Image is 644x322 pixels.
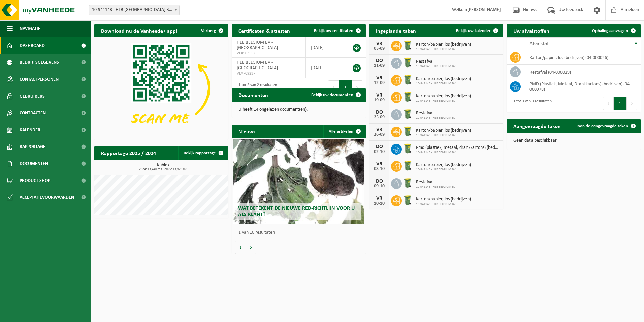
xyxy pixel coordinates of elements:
[94,24,184,37] h2: Download nu de Vanheede+ app!
[369,24,423,37] h2: Ingeplande taken
[592,29,628,33] span: Ophaling aanvragen
[416,64,456,69] span: 10-941143 - HLB BELGIUM BV
[235,241,246,254] button: Vorige
[309,24,365,37] a: Bekijk uw certificaten
[373,144,386,150] div: DO
[416,47,471,51] span: 10-941143 - HLB BELGIUM BV
[416,145,500,151] span: Pmd (plastiek, metaal, drankkartons) (bedrijven)
[232,88,275,101] h2: Documenten
[232,24,297,37] h2: Certificaten & attesten
[416,42,471,47] span: Karton/papier, los (bedrijven)
[373,201,386,206] div: 10-10
[467,7,501,12] strong: [PERSON_NAME]
[402,57,413,68] img: WB-0240-HPE-GN-51
[507,24,556,37] h2: Uw afvalstoffen
[451,24,503,37] a: Bekijk uw kalender
[416,111,456,116] span: Restafval
[416,185,456,189] span: 10-941143 - HLB BELGIUM BV
[20,37,45,54] span: Dashboard
[627,97,637,110] button: Next
[524,79,641,94] td: PMD (Plastiek, Metaal, Drankkartons) (bedrijven) (04-000978)
[373,110,386,115] div: DO
[20,172,50,189] span: Product Shop
[20,122,40,138] span: Kalender
[328,80,339,94] button: Previous
[238,230,362,235] p: 1 van 10 resultaten
[98,168,228,171] span: 2024: 13,440 m3 - 2025: 13,920 m3
[571,119,640,133] a: Toon de aangevraagde taken
[20,138,45,155] span: Rapportage
[402,126,413,137] img: WB-0240-HPE-GN-51
[373,75,386,81] div: VR
[416,59,456,64] span: Restafval
[20,20,40,37] span: Navigatie
[416,180,456,185] span: Restafval
[416,128,471,133] span: Karton/papier, los (bedrijven)
[237,51,300,56] span: VLA903552
[311,93,353,97] span: Bekijk uw documenten
[456,29,491,33] span: Bekijk uw kalender
[373,161,386,167] div: VR
[402,194,413,206] img: WB-0240-HPE-GN-51
[238,206,355,217] span: Wat betekent de nieuwe RED-richtlijn voor u als klant?
[20,105,46,122] span: Contracten
[238,107,359,112] p: U heeft 14 ongelezen document(en).
[373,196,386,201] div: VR
[416,99,471,103] span: 10-941143 - HLB BELGIUM BV
[373,46,386,51] div: 05-09
[524,65,641,79] td: restafval (04-000029)
[416,168,471,172] span: 10-941143 - HLB BELGIUM BV
[314,29,353,33] span: Bekijk uw certificaten
[587,24,640,37] a: Ophaling aanvragen
[89,5,180,15] span: 10-941143 - HLB BELGIUM BV - KORTRIJK
[373,81,386,85] div: 12-09
[402,108,413,120] img: WB-0240-HPE-GN-51
[373,98,386,103] div: 19-09
[416,197,471,202] span: Karton/papier, los (bedrijven)
[98,163,228,171] h3: Kubiek
[20,189,74,206] span: Acceptatievoorwaarden
[373,63,386,68] div: 11-09
[373,58,386,63] div: DO
[416,93,471,99] span: Karton/papier, los (bedrijven)
[373,150,386,154] div: 02-10
[235,80,277,95] div: 1 tot 2 van 2 resultaten
[373,132,386,137] div: 26-09
[373,92,386,98] div: VR
[339,80,352,94] button: 1
[402,39,413,51] img: WB-0240-HPE-GN-51
[352,80,362,94] button: Next
[416,116,456,120] span: 10-941143 - HLB BELGIUM BV
[232,125,262,138] h2: Nieuws
[246,241,256,254] button: Volgende
[201,29,216,33] span: Verberg
[373,127,386,132] div: VR
[416,82,471,86] span: 10-941143 - HLB BELGIUM BV
[416,162,471,168] span: Karton/papier, los (bedrijven)
[237,60,278,71] span: HLB BELGIUM BV - [GEOGRAPHIC_DATA]
[416,133,471,137] span: 10-941143 - HLB BELGIUM BV
[416,76,471,82] span: Karton/papier, los (bedrijven)
[373,179,386,184] div: DO
[178,146,228,160] a: Bekijk rapportage
[402,177,413,189] img: WB-0240-HPE-GN-51
[20,54,59,71] span: Bedrijfsgegevens
[529,41,549,47] span: Afvalstof
[94,146,163,159] h2: Rapportage 2025 / 2024
[373,167,386,171] div: 03-10
[306,58,343,78] td: [DATE]
[20,71,59,88] span: Contactpersonen
[507,119,568,132] h2: Aangevraagde taken
[196,24,228,37] button: Verberg
[20,155,48,172] span: Documenten
[402,160,413,171] img: WB-0240-HPE-GN-51
[416,151,500,155] span: 10-941143 - HLB BELGIUM BV
[237,40,278,50] span: HLB BELGIUM BV - [GEOGRAPHIC_DATA]
[614,97,627,110] button: 1
[603,97,614,110] button: Previous
[306,88,365,102] a: Bekijk uw documenten
[402,74,413,85] img: WB-0240-HPE-GN-51
[306,37,343,58] td: [DATE]
[233,139,364,224] a: Wat betekent de nieuwe RED-richtlijn voor u als klant?
[524,50,641,65] td: karton/papier, los (bedrijven) (04-000026)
